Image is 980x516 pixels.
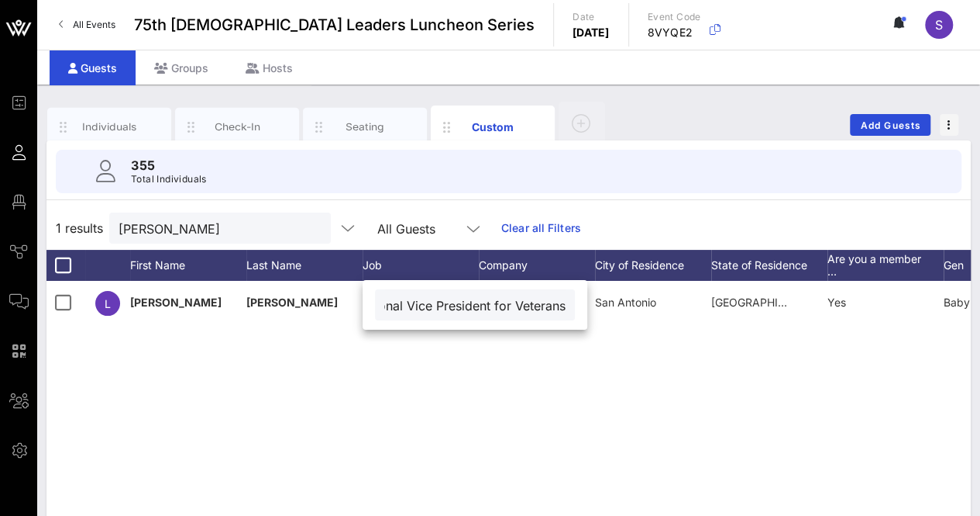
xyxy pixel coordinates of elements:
[479,250,595,281] div: Company
[134,13,535,36] span: 75th [DEMOGRAPHIC_DATA] Leaders Luncheon Series
[56,219,103,237] span: 1 results
[136,50,227,85] div: Groups
[50,50,136,85] div: Guests
[827,296,846,309] span: Yes
[105,297,111,310] span: L
[130,296,222,309] span: [PERSON_NAME]
[363,250,479,281] div: Job
[246,250,363,281] div: Last Name
[711,250,827,281] div: State of Residence
[925,11,953,39] div: S
[73,19,115,30] span: All Events
[50,12,125,37] a: All Events
[501,220,581,237] a: Clear all Filters
[131,171,207,187] p: Total Individuals
[595,296,656,309] span: San Antonio
[711,296,822,309] span: [GEOGRAPHIC_DATA]
[131,156,207,175] p: 355
[595,250,711,281] div: City of Residence
[203,119,272,134] div: Check-In
[648,9,701,25] p: Event Code
[850,114,930,136] button: Add Guests
[331,119,400,134] div: Seating
[573,25,610,40] p: [DATE]
[860,119,921,131] span: Add Guests
[573,9,610,25] p: Date
[648,25,701,40] p: 8VYQE2
[459,119,528,135] div: Custom
[227,50,311,85] div: Hosts
[935,17,943,33] span: S
[377,222,435,236] div: All Guests
[130,250,246,281] div: First Name
[75,119,144,134] div: Individuals
[368,213,492,244] div: All Guests
[827,250,944,281] div: Are you a member …
[246,296,338,309] span: [PERSON_NAME]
